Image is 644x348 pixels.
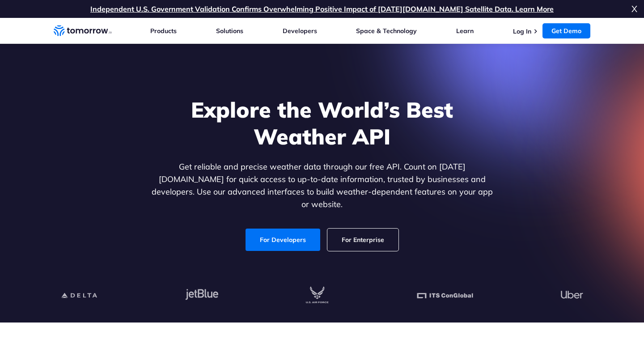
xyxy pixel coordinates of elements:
[356,27,417,35] a: Space & Technology
[150,27,177,35] a: Products
[456,27,474,35] a: Learn
[90,4,554,13] a: Independent U.S. Government Validation Confirms Overwhelming Positive Impact of [DATE][DOMAIN_NAM...
[54,24,112,38] a: Home link
[216,27,243,35] a: Solutions
[283,27,317,35] a: Developers
[542,23,590,38] a: Get Demo
[513,27,531,35] a: Log In
[149,161,495,211] p: Get reliable and precise weather data through our free API. Count on [DATE][DOMAIN_NAME] for quic...
[149,96,495,150] h1: Explore the World’s Best Weather API
[246,229,320,251] a: For Developers
[327,229,398,251] a: For Enterprise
